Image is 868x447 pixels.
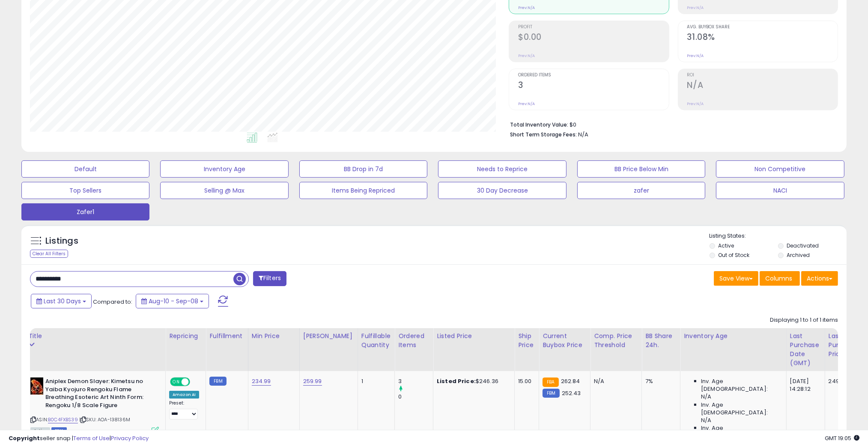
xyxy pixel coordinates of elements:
[790,378,818,393] div: [DATE] 14:28:12
[45,378,149,411] b: Aniplex Demon Slayer: Kimetsu no Yaiba Kyojuro Rengoku Flame Breathing Esoteric Art Ninth Form: R...
[787,251,810,259] label: Archived
[79,416,130,423] span: | SKU: AOA-138136M
[594,378,635,385] div: N/A
[398,332,430,350] div: Ordered Items
[518,332,535,350] div: Ship Price
[28,332,162,341] div: Title
[518,53,535,58] small: Prev: N/A
[44,297,81,305] span: Last 30 Days
[594,332,638,350] div: Comp. Price Threshold
[687,101,704,106] small: Prev: N/A
[518,25,668,30] span: Profit
[510,131,577,138] b: Short Term Storage Fees:
[716,182,844,199] button: NACI
[169,391,199,399] div: Amazon AI
[825,434,859,442] span: 2025-10-9 19:05 GMT
[829,378,857,385] div: 249.99
[645,378,674,385] div: 7%
[21,203,149,220] button: Zafer1
[578,130,588,139] span: N/A
[51,427,67,435] span: FBM
[829,332,860,359] div: Last Purchase Price
[687,80,838,92] h2: N/A
[299,160,427,178] button: BB Drop in 7d
[303,332,354,341] div: [PERSON_NAME]
[562,389,581,397] span: 252.43
[253,271,286,286] button: Filters
[437,332,511,341] div: Listed Price
[438,182,566,199] button: 30 Day Decrease
[518,101,535,106] small: Prev: N/A
[518,5,535,10] small: Prev: N/A
[160,160,288,178] button: Inventory Age
[149,297,198,305] span: Aug-10 - Sep-08
[398,378,433,385] div: 3
[701,424,779,440] span: Inv. Age [DEMOGRAPHIC_DATA]:
[760,271,800,286] button: Columns
[30,427,50,435] span: All listings currently available for purchase on Amazon
[687,32,838,44] h2: 31.08%
[45,235,78,247] h5: Listings
[518,378,532,385] div: 15.00
[169,332,202,341] div: Repricing
[169,400,199,420] div: Preset:
[209,332,244,341] div: Fulfillment
[787,242,819,249] label: Deactivated
[561,377,580,385] span: 262.84
[714,271,758,286] button: Save View
[701,378,779,393] span: Inv. Age [DEMOGRAPHIC_DATA]:
[30,250,68,258] div: Clear All Filters
[9,435,149,443] div: seller snap | |
[111,434,149,442] a: Privacy Policy
[189,378,203,386] span: OFF
[361,332,391,350] div: Fulfillable Quantity
[30,378,43,395] img: 41fVA26wgsL._SL40_.jpg
[21,160,149,178] button: Default
[543,389,559,398] small: FBM
[48,416,78,423] a: B0C4FXBS39
[710,232,847,240] p: Listing States:
[687,73,838,78] span: ROI
[510,119,832,129] li: $0
[687,25,838,30] span: Avg. Buybox Share
[160,182,288,199] button: Selling @ Max
[719,251,750,259] label: Out of Stock
[361,378,388,385] div: 1
[303,377,322,386] a: 259.99
[543,332,587,350] div: Current Buybox Price
[765,274,792,283] span: Columns
[136,294,209,308] button: Aug-10 - Sep-08
[645,332,677,350] div: BB Share 24h.
[73,434,110,442] a: Terms of Use
[209,377,226,386] small: FBM
[171,378,182,386] span: ON
[716,160,844,178] button: Non Competitive
[684,332,782,341] div: Inventory Age
[687,53,704,58] small: Prev: N/A
[687,5,704,10] small: Prev: N/A
[438,160,566,178] button: Needs to Reprice
[252,377,271,386] a: 234.99
[701,401,779,417] span: Inv. Age [DEMOGRAPHIC_DATA]:
[252,332,296,341] div: Min Price
[299,182,427,199] button: Items Being Repriced
[577,160,705,178] button: BB Price Below Min
[437,377,476,385] b: Listed Price:
[543,378,558,387] small: FBA
[31,294,92,308] button: Last 30 Days
[437,378,508,385] div: $246.36
[701,417,711,424] span: N/A
[518,80,668,92] h2: 3
[701,393,711,401] span: N/A
[790,332,821,368] div: Last Purchase Date (GMT)
[577,182,705,199] button: zafer
[719,242,734,249] label: Active
[518,32,668,44] h2: $0.00
[801,271,838,286] button: Actions
[93,298,132,306] span: Compared to:
[518,73,668,78] span: Ordered Items
[21,182,149,199] button: Top Sellers
[510,121,568,128] b: Total Inventory Value:
[9,434,40,442] strong: Copyright
[398,393,433,401] div: 0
